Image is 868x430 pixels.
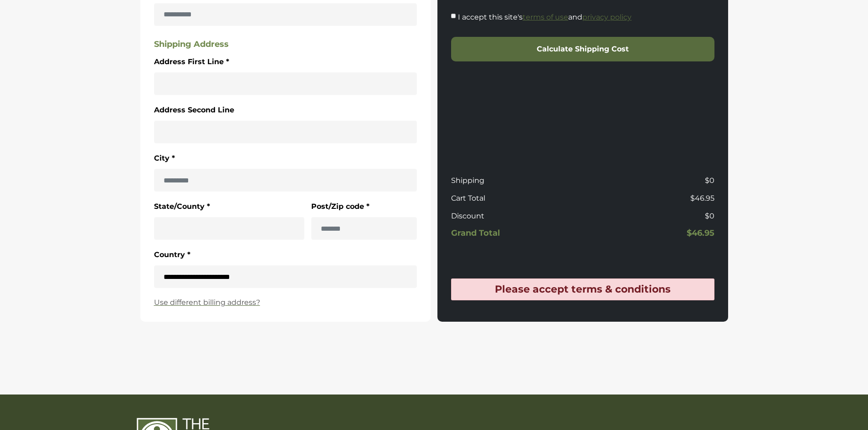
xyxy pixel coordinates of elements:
a: Use different billing address? [154,297,417,308]
h5: Shipping Address [154,40,417,50]
p: Cart Total [451,193,579,204]
p: Shipping [451,175,579,186]
label: City * [154,152,175,164]
h4: Please accept terms & conditions [456,283,709,295]
p: $0 [586,175,714,186]
h5: $46.95 [586,228,714,238]
label: Post/Zip code * [311,201,370,212]
label: Address First Line * [154,56,229,68]
p: $0 [586,211,714,222]
a: terms of use [523,13,568,21]
p: $46.95 [586,193,714,204]
label: Address Second Line [154,104,234,116]
label: I accept this site's and [458,11,632,23]
label: Country * [154,249,190,261]
h5: Grand Total [451,228,579,238]
label: State/County * [154,201,210,212]
p: Discount [451,211,579,222]
a: privacy policy [582,13,632,21]
button: Calculate Shipping Cost [451,37,714,61]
